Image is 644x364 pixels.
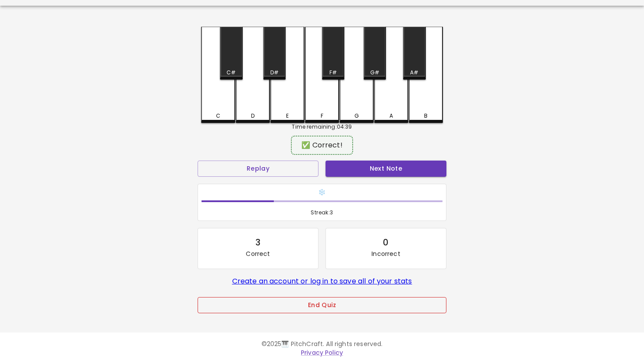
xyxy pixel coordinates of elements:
[255,235,261,249] div: 3
[201,123,443,131] div: Time remaining: 04:39
[424,112,428,120] div: B
[286,112,289,120] div: E
[202,208,442,217] span: Streak: 3
[270,69,279,77] div: D#
[410,69,418,77] div: A#
[198,161,318,177] button: Replay
[354,112,359,120] div: G
[202,188,442,197] h6: ❄️
[301,348,343,357] a: Privacy Policy
[226,69,236,77] div: C#
[326,161,446,177] button: Next Note
[383,235,389,249] div: 0
[295,140,349,150] div: ✅ Correct!
[372,249,400,258] p: Incorrect
[389,112,393,120] div: A
[216,112,220,120] div: C
[232,276,412,286] a: Create an account or log in to save all of your stats
[70,339,574,348] p: © 2025 🎹 PitchCraft. All rights reserved.
[370,69,379,77] div: G#
[198,297,446,313] button: End Quiz
[251,112,255,120] div: D
[329,69,337,77] div: F#
[321,112,323,120] div: F
[246,249,270,258] p: Correct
